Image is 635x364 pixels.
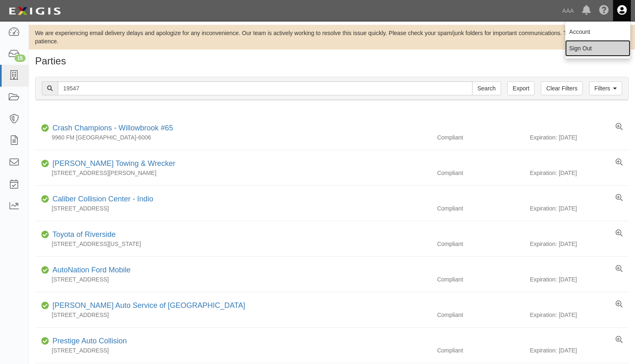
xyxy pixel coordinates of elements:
a: Crash Champions - Willowbrook #65 [52,124,173,132]
div: Taylor's Towing & Wrecker [49,158,175,169]
div: [STREET_ADDRESS][US_STATE] [35,240,431,248]
a: View results summary [616,123,623,131]
div: 15 [14,54,26,62]
a: Toyota of Riverside [52,230,116,239]
div: Toyota of Riverside [49,229,116,240]
a: Caliber Collision Center - Indio [52,195,153,203]
div: Expiration: [DATE] [530,311,629,319]
a: View results summary [616,265,623,273]
a: AAA [558,2,578,19]
div: Expiration: [DATE] [530,204,629,213]
div: Compliant [431,346,530,355]
div: Compliant [431,240,530,248]
i: Compliant [41,232,49,238]
div: Compliant [431,169,530,177]
a: AutoNation Ford Mobile [52,266,131,274]
div: We are experiencing email delivery delays and apologize for any inconvenience. Our team is active... [29,29,635,45]
div: Godshall's Auto Service of Sellersville [49,300,245,311]
i: Compliant [41,196,49,202]
a: Export [507,81,535,95]
i: Compliant [41,161,49,167]
div: Expiration: [DATE] [530,346,629,355]
i: Compliant [41,303,49,309]
div: [STREET_ADDRESS] [35,346,431,355]
div: [STREET_ADDRESS][PERSON_NAME] [35,169,431,177]
a: View results summary [616,300,623,309]
a: View results summary [616,158,623,167]
img: logo-5460c22ac91f19d4615b14bd174203de0afe785f0fc80cf4dbbc73dc1793850b.png [6,4,63,19]
div: [STREET_ADDRESS] [35,311,431,319]
div: AutoNation Ford Mobile [49,265,131,276]
i: Help Center - Complianz [599,6,609,16]
a: Sign Out [565,40,630,57]
div: [STREET_ADDRESS] [35,204,431,213]
input: Search [58,81,473,95]
div: 9960 FM [GEOGRAPHIC_DATA]-6006 [35,133,431,142]
div: Compliant [431,133,530,142]
div: [STREET_ADDRESS] [35,275,431,284]
div: Compliant [431,275,530,284]
h1: Parties [35,56,629,66]
a: [PERSON_NAME] Auto Service of [GEOGRAPHIC_DATA] [52,301,245,310]
div: Expiration: [DATE] [530,240,629,248]
a: Filters [589,81,622,95]
a: Prestige Auto Collision [52,337,127,345]
a: View results summary [616,229,623,238]
a: Clear Filters [541,81,583,95]
input: Search [472,81,501,95]
i: Compliant [41,267,49,273]
div: Compliant [431,204,530,213]
a: [PERSON_NAME] Towing & Wrecker [52,159,175,168]
a: View results summary [616,336,623,344]
div: Compliant [431,311,530,319]
a: View results summary [616,194,623,202]
div: Prestige Auto Collision [49,336,127,347]
a: Account [565,24,630,40]
div: Expiration: [DATE] [530,169,629,177]
div: Caliber Collision Center - Indio [49,194,153,205]
div: Expiration: [DATE] [530,133,629,142]
div: Expiration: [DATE] [530,275,629,284]
i: Compliant [41,338,49,344]
div: Crash Champions - Willowbrook #65 [49,123,173,134]
i: Compliant [41,125,49,131]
